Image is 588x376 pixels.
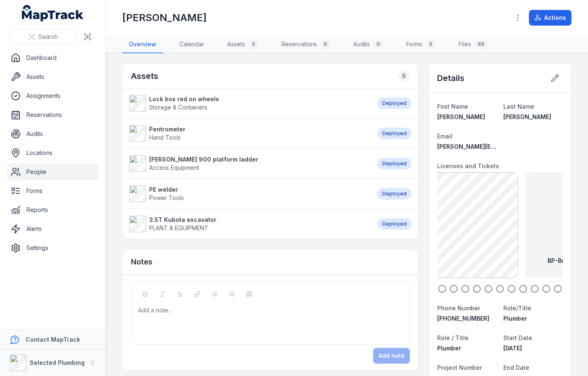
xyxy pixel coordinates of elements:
a: Assets5 [221,36,265,53]
a: Locations [7,145,99,161]
a: Assets [7,69,99,85]
span: Role / Title [437,334,469,341]
span: Last Name [503,103,534,110]
a: Lock box red on wheelsStorage & Containers [129,95,369,112]
h2: Details [437,72,464,84]
a: [PERSON_NAME] 900 platform ladderAccess Equipment [129,155,369,172]
a: Overview [122,36,163,53]
span: [PERSON_NAME][EMAIL_ADDRESS][DOMAIN_NAME] [437,143,585,150]
div: 5 [398,70,410,82]
a: Assignments [7,88,99,104]
div: Deployed [377,98,412,109]
span: Storage & Containers [149,104,207,111]
div: 5 [248,39,258,49]
span: End Date [503,364,529,371]
button: Actions [529,10,571,26]
div: Deployed [377,158,412,169]
div: Deployed [377,188,412,200]
div: 0 [373,39,383,49]
strong: Selected Plumbing [30,359,85,366]
a: Calendar [173,36,211,53]
a: Forms0 [400,36,442,53]
button: Search [10,29,76,45]
span: [PERSON_NAME] [437,113,485,120]
span: First Name [437,103,468,110]
span: Power Tools [149,194,184,201]
a: Reservations0 [275,36,337,53]
span: [PERSON_NAME] [503,113,551,120]
a: Reports [7,202,99,218]
a: PentrometerHand Tools [129,125,369,142]
strong: [PERSON_NAME] 900 platform ladder [149,155,258,164]
a: MapTrack [22,5,84,21]
a: Forms [7,183,99,199]
a: Settings [7,240,99,256]
span: PLANT & EQUIPMENT [149,224,208,231]
a: Alerts [7,221,99,237]
strong: PE welder [149,186,184,194]
strong: Lock box red on wheels [149,95,219,103]
a: Dashboard [7,50,99,66]
span: Search [38,33,58,41]
a: People [7,164,99,180]
time: 3/23/2020, 12:00:00 AM [503,345,522,352]
h3: Notes [131,256,152,268]
div: 69 [474,39,488,49]
a: Audits [7,126,99,142]
strong: 3.5T Kubota excavator [149,216,217,224]
span: Hand Tools [149,134,181,141]
span: [PHONE_NUMBER] [437,315,489,322]
h1: [PERSON_NAME] [122,11,207,24]
span: Email [437,133,452,140]
h2: Assets [131,70,158,82]
div: 0 [426,39,436,49]
a: 3.5T Kubota excavatorPLANT & EQUIPMENT [129,216,369,232]
span: Start Date [503,334,532,341]
span: Access Equipment [149,164,199,171]
a: Reservations [7,107,99,123]
a: Files69 [452,36,494,53]
span: Plumber [437,345,461,352]
span: [DATE] [503,345,522,352]
span: Licenses and Tickets [437,162,499,169]
span: Phone Number [437,305,480,312]
span: Plumber [503,315,527,322]
a: PE welderPower Tools [129,186,369,202]
div: Deployed [377,128,412,139]
span: Role/Title [503,305,531,312]
span: Project Number [437,364,482,371]
div: Deployed [377,218,412,230]
div: 0 [320,39,330,49]
a: Audits0 [347,36,390,53]
strong: Contact MapTrack [26,336,80,343]
strong: Pentrometer [149,125,186,133]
